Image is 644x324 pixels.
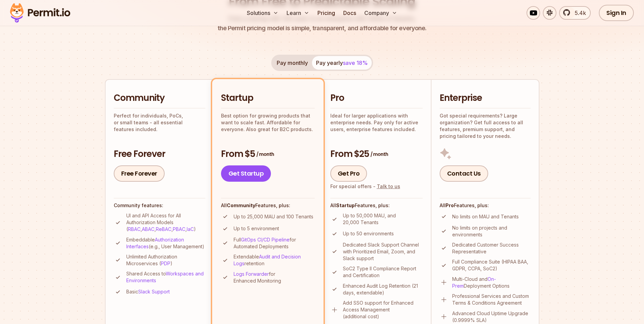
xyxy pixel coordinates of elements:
[114,165,165,182] a: Free Forever
[126,288,170,295] p: Basic
[284,6,312,20] button: Learn
[330,92,423,104] h2: Pro
[221,112,315,133] p: Best option for growing products that want to scale fast. Affordable for everyone. Also great for...
[234,213,313,220] p: Up to 25,000 MAU and 100 Tenants
[336,202,355,208] strong: Startup
[452,310,531,324] p: Advanced Cloud Uptime Upgrade (0.9999% SLA)
[343,265,423,279] p: SoC2 Type II Compliance Report and Certification
[241,237,290,242] a: GitOps CI/CD Pipeline
[273,56,312,70] button: Pay monthly
[227,202,255,208] strong: Community
[330,165,367,182] a: Get Pro
[452,276,496,289] a: On-Prem
[343,241,423,262] p: Dedicated Slack Support Channel with Prioritized Email, Zoom, and Slack support
[343,212,423,226] p: Up to 50,000 MAU, and 20,000 Tenants
[330,112,423,133] p: Ideal for larger applications with enterprise needs. Pay only for active users, enterprise featur...
[343,300,423,320] p: Add SSO support for Enhanced Access Management (additional cost)
[161,260,170,266] a: PDP
[114,202,205,209] h4: Community features:
[440,165,488,182] a: Contact Us
[315,6,338,20] a: Pricing
[156,226,171,232] a: ReBAC
[138,289,170,294] a: Slack Support
[126,253,205,267] p: Unlimited Authorization Microservices ( )
[114,92,205,104] h2: Community
[126,270,205,284] p: Shared Access to
[114,112,205,133] p: Perfect for individuals, PoCs, or small teams - all essential features included.
[452,276,531,289] p: Multi-Cloud and Deployment Options
[244,6,281,20] button: Solutions
[452,241,531,255] p: Dedicated Customer Success Representative
[128,226,141,232] a: RBAC
[452,224,531,238] p: No limits on projects and environments
[341,6,359,20] a: Docs
[452,258,531,272] p: Full Compliance Suite (HIPAA BAA, GDPR, CCPA, SoC2)
[234,271,315,284] p: for Enhanced Monitoring
[187,226,194,232] a: IaC
[559,6,591,20] a: 5.4k
[234,254,301,266] a: Audit and Decision Logs
[221,165,271,182] a: Get Startup
[452,293,531,306] p: Professional Services and Custom Terms & Conditions Agreement
[362,6,400,20] button: Company
[330,202,423,209] h4: All Features, plus:
[126,236,205,250] p: Embeddable (e.g., User Management)
[343,283,423,296] p: Enhanced Audit Log Retention (21 days, extendable)
[571,9,586,17] span: 5.4k
[142,226,154,232] a: ABAC
[114,148,205,160] h3: Free Forever
[377,183,400,189] a: Talk to us
[234,271,269,277] a: Logs Forwarder
[221,202,315,209] h4: All Features, plus:
[370,151,388,158] span: / month
[234,253,315,267] p: Extendable retention
[440,92,531,104] h2: Enterprise
[173,226,185,232] a: PBAC
[343,230,394,237] p: Up to 50 environments
[7,1,73,24] img: Permit logo
[256,151,274,158] span: / month
[234,236,315,250] p: Full for Automated Deployments
[221,92,315,104] h2: Startup
[440,202,531,209] h4: All Features, plus:
[234,225,279,232] p: Up to 5 environment
[126,237,184,249] a: Authorization Interfaces
[445,202,454,208] strong: Pro
[126,212,205,233] p: UI and API Access for All Authorization Models ( , , , , )
[330,183,400,190] div: For special offers -
[452,213,519,220] p: No limits on MAU and Tenants
[599,5,634,21] a: Sign In
[221,148,315,160] h3: From $5
[330,148,423,160] h3: From $25
[440,112,531,140] p: Got special requirements? Large organization? Get full access to all features, premium support, a...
